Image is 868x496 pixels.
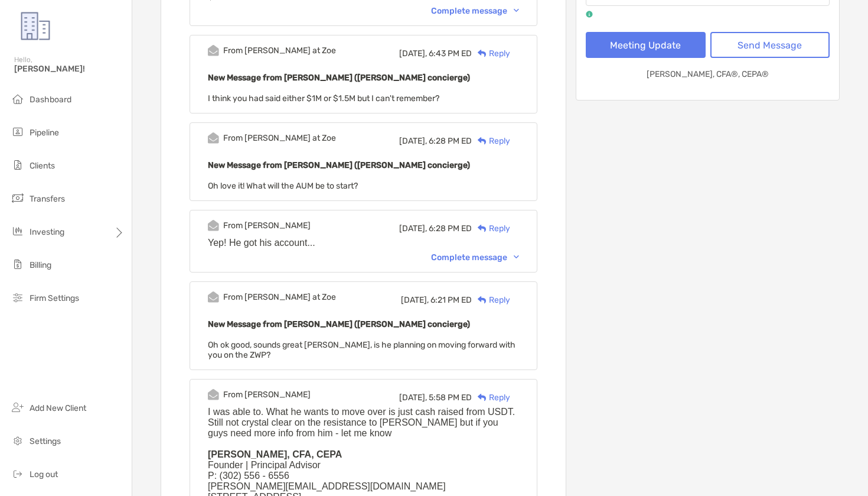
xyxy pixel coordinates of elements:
[11,158,25,172] img: clients icon
[30,194,65,204] span: Transfers
[429,393,472,403] span: 5:58 PM ED
[710,32,830,58] button: Send Message
[399,136,427,146] span: [DATE],
[208,389,219,400] img: Event icon
[30,95,71,105] span: Dashboard
[478,225,487,232] img: Reply icon
[223,46,336,56] div: From [PERSON_NAME] at Zoe
[208,407,519,439] div: I was able to. What he wants to move over is just cash raised from USDT. Still not crystal clear ...
[11,92,25,106] img: dashboard icon
[11,433,25,448] img: settings icon
[11,466,25,481] img: logout icon
[30,469,58,479] span: Log out
[30,128,59,138] span: Pipeline
[11,257,25,271] img: billing icon
[472,294,510,306] div: Reply
[431,6,519,16] div: Complete message
[586,11,593,18] img: tooltip
[30,260,51,270] span: Billing
[472,222,510,235] div: Reply
[11,125,25,139] img: pipeline icon
[208,132,219,144] img: Event icon
[11,290,25,304] img: firm-settings icon
[208,93,439,103] span: I think you had said either $1M or $1.5M but I can't remember?
[14,64,125,74] span: [PERSON_NAME]!
[208,220,219,231] img: Event icon
[208,449,342,459] b: [PERSON_NAME], CFA, CEPA
[208,238,519,248] div: Yep! He got his account...
[431,252,519,262] div: Complete message
[30,403,86,413] span: Add New Client
[208,319,470,329] b: New Message from [PERSON_NAME] ([PERSON_NAME] concierge)
[223,390,311,400] div: From [PERSON_NAME]
[586,32,706,58] button: Meeting Update
[14,5,57,47] img: Zoe Logo
[478,296,487,304] img: Reply icon
[11,191,25,205] img: transfers icon
[478,50,487,57] img: Reply icon
[429,223,472,234] span: 6:28 PM ED
[223,221,311,231] div: From [PERSON_NAME]
[30,293,79,303] span: Firm Settings
[514,255,519,259] img: Chevron icon
[472,135,510,147] div: Reply
[472,47,510,60] div: Reply
[208,73,470,83] b: New Message from [PERSON_NAME] ([PERSON_NAME] concierge)
[429,48,472,59] span: 6:43 PM ED
[647,67,769,82] p: [PERSON_NAME], CFA®, CEPA®
[478,394,487,401] img: Reply icon
[11,224,25,238] img: investing icon
[208,160,470,170] b: New Message from [PERSON_NAME] ([PERSON_NAME] concierge)
[30,227,64,237] span: Investing
[399,48,427,59] span: [DATE],
[208,45,219,56] img: Event icon
[429,136,472,146] span: 6:28 PM ED
[223,133,336,143] div: From [PERSON_NAME] at Zoe
[11,400,25,414] img: add_new_client icon
[223,292,336,302] div: From [PERSON_NAME] at Zoe
[478,137,487,145] img: Reply icon
[430,295,472,305] span: 6:21 PM ED
[399,223,427,234] span: [DATE],
[208,471,519,481] div: P: (302) 556 - 6556
[399,393,427,403] span: [DATE],
[208,291,219,303] img: Event icon
[472,391,510,404] div: Reply
[208,181,358,191] span: Oh love it! What will the AUM be to start?
[514,9,519,12] img: Chevron icon
[30,436,61,446] span: Settings
[208,481,519,492] div: [PERSON_NAME][EMAIL_ADDRESS][DOMAIN_NAME]
[401,295,429,305] span: [DATE],
[30,161,55,171] span: Clients
[208,460,519,471] div: Founder | Principal Advisor
[208,340,515,360] span: Oh ok good, sounds great [PERSON_NAME], is he planning on moving forward with you on the ZWP?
